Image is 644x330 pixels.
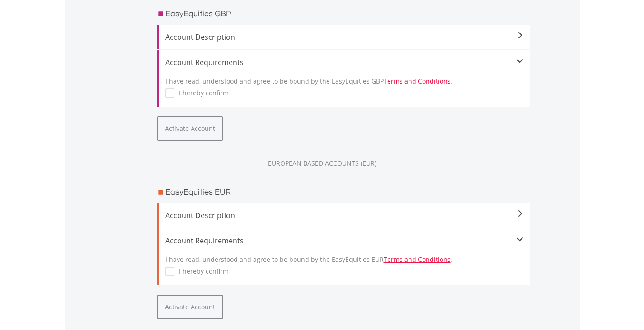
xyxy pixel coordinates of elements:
[165,32,523,42] span: Account Description
[65,159,580,168] div: EUROPEAN BASED ACCOUNTS (EUR)
[165,8,231,20] h3: EasyEquities GBP
[165,210,523,221] span: Account Description
[384,255,451,264] a: Terms and Conditions
[174,88,229,98] label: I hereby confirm
[165,246,523,278] div: I have read, understood and agree to be bound by the EasyEquities EUR .
[165,68,523,100] div: I have read, understood and agree to be bound by the EasyEquities GBP .
[165,235,523,246] div: Account Requirements
[174,267,229,276] label: I hereby confirm
[165,186,231,199] h3: EasyEquities EUR
[157,295,223,319] button: Activate Account
[165,57,523,68] div: Account Requirements
[157,116,223,141] button: Activate Account
[384,77,451,85] a: Terms and Conditions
